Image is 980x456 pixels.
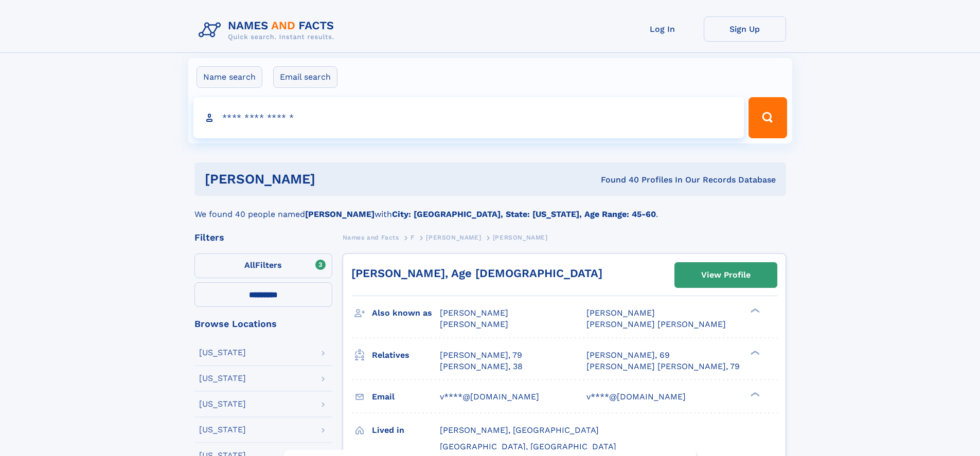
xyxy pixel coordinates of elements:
[372,304,440,322] h3: Also known as
[748,391,760,397] div: ❯
[701,263,751,287] div: View Profile
[586,350,670,361] a: [PERSON_NAME], 69
[411,234,415,241] span: F
[749,97,787,138] button: Search Button
[205,173,458,186] h1: [PERSON_NAME]
[197,66,262,88] label: Name search
[372,422,440,439] h3: Lived in
[426,234,481,241] span: [PERSON_NAME]
[273,66,337,88] label: Email search
[199,426,246,434] div: [US_STATE]
[440,308,508,318] span: [PERSON_NAME]
[351,267,602,280] a: [PERSON_NAME], Age [DEMOGRAPHIC_DATA]
[586,361,740,372] a: [PERSON_NAME] [PERSON_NAME], 79
[194,233,332,242] div: Filters
[199,349,246,357] div: [US_STATE]
[426,231,481,244] a: [PERSON_NAME]
[372,388,440,406] h3: Email
[199,374,246,382] div: [US_STATE]
[194,16,343,44] img: Logo Names and Facts
[244,260,255,270] span: All
[493,234,548,241] span: [PERSON_NAME]
[194,319,332,329] div: Browse Locations
[440,319,508,329] span: [PERSON_NAME]
[748,307,760,314] div: ❯
[440,361,523,372] a: [PERSON_NAME], 38
[748,349,760,356] div: ❯
[392,209,656,219] b: City: [GEOGRAPHIC_DATA], State: [US_STATE], Age Range: 45-60
[440,425,599,435] span: [PERSON_NAME], [GEOGRAPHIC_DATA]
[372,346,440,364] h3: Relatives
[621,16,704,42] a: Log In
[586,319,726,329] span: [PERSON_NAME] [PERSON_NAME]
[194,196,786,221] div: We found 40 people named with .
[458,174,776,186] div: Found 40 Profiles In Our Records Database
[343,231,399,244] a: Names and Facts
[305,209,375,219] b: [PERSON_NAME]
[586,308,655,318] span: [PERSON_NAME]
[704,16,786,42] a: Sign Up
[411,231,415,244] a: F
[440,442,616,451] span: [GEOGRAPHIC_DATA], [GEOGRAPHIC_DATA]
[675,263,777,287] a: View Profile
[194,253,332,278] label: Filters
[199,400,246,408] div: [US_STATE]
[193,97,744,138] input: search input
[440,350,522,361] a: [PERSON_NAME], 79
